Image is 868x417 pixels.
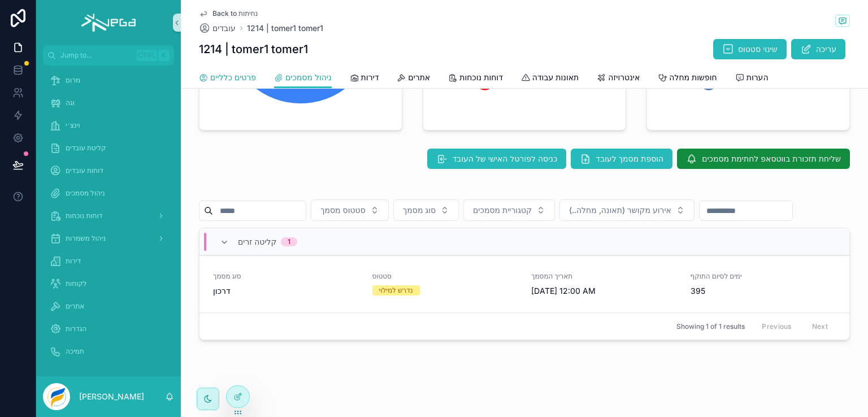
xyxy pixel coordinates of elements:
button: עריכה [791,39,845,59]
span: לקוחות [66,279,87,288]
a: 1214 | tomer1 tomer1 [247,23,323,34]
a: מרום [43,70,174,90]
a: אתרים [43,296,174,316]
span: דוחות עובדים [66,166,103,175]
span: פרטים כלליים [210,72,256,83]
span: K [159,51,168,60]
span: מרום [66,76,80,85]
span: סטטוס מסמך [320,205,366,216]
button: Select Button [311,199,389,221]
span: [DATE] 12:00 AM [531,285,677,297]
a: תאונות עבודה [521,67,579,90]
a: פרטים כלליים [199,67,256,90]
span: סטטוס [372,272,518,281]
div: scrollable content [36,66,181,376]
button: Select Button [393,199,459,221]
span: ניהול מסמכים [66,189,105,198]
span: קטגוריית מסמכים [473,205,532,216]
span: דרכון [213,285,359,297]
span: אתרים [66,302,84,311]
span: ניהול מסמכים [285,72,332,83]
span: ניהול משמרות [66,234,106,243]
span: תאריך המסמך [531,272,677,281]
span: ימים לסיום התוקף [691,272,836,281]
span: שליחת תזכורת בווטסאפ לחתימת מסמכים [702,153,841,164]
span: הערות [747,72,769,83]
span: קליטה זרים [238,236,276,247]
span: עובדים [212,23,236,34]
a: תמיכה [43,341,174,362]
span: דוחות נוכחות [66,211,102,220]
h1: 1214 | tomer1 tomer1 [199,41,308,57]
span: עריכה [816,44,836,55]
a: דוחות נוכחות [448,67,503,90]
a: הגדרות [43,319,174,339]
div: 1 [288,237,290,246]
a: לקוחות [43,273,174,294]
p: [PERSON_NAME] [79,391,144,402]
span: וינצ׳י [66,121,80,130]
span: סוג מסמך [403,205,436,216]
span: הגדרות [66,324,86,333]
a: קליטת עובדים [43,138,174,158]
a: ניהול משמרות [43,228,174,249]
button: Jump to...CtrlK [43,45,174,66]
a: וינצ׳י [43,115,174,136]
button: Select Button [559,199,695,221]
a: עובדים [199,23,236,34]
span: שינוי סטטוס [738,44,778,55]
a: חופשות מחלה [658,67,717,90]
span: תמיכה [66,347,84,356]
span: אתרים [408,72,430,83]
span: וגה [66,98,75,107]
span: Ctrl [137,50,157,61]
span: אירוע מקושר (תאונה, מחלה..) [569,205,671,216]
a: אינטרויזה [597,67,640,90]
a: אתרים [397,67,430,90]
span: חופשות מחלה [669,72,717,83]
span: Showing 1 of 1 results [676,322,745,331]
a: דוחות עובדים [43,160,174,181]
img: App logo [81,14,135,32]
a: וגה [43,93,174,113]
span: הוספת מסמך לעובד [596,153,663,164]
a: Back to נחיתות [199,9,258,18]
button: שליחת תזכורת בווטסאפ לחתימת מסמכים [677,149,850,169]
span: אינטרויזה [608,72,640,83]
a: דירות [43,251,174,271]
span: דירות [66,257,81,266]
a: ניהול מסמכים [274,67,332,89]
div: נדרש למילוי [379,285,413,296]
a: ניהול מסמכים [43,183,174,203]
span: כניסה לפורטל האישי של העובד [452,153,557,164]
a: הערות [735,67,769,90]
a: סוג מסמךדרכוןסטטוסנדרש למילויתאריך המסמך[DATE] 12:00 AMימים לסיום התוקף395 [199,255,849,312]
a: דוחות נוכחות [43,206,174,226]
span: דירות [361,72,379,83]
button: שינוי סטטוס [713,39,787,59]
span: קליטת עובדים [66,144,106,153]
span: סוג מסמך [213,272,359,281]
span: Jump to... [60,51,132,60]
button: הוספת מסמך לעובד [571,149,672,169]
span: 395 [691,285,836,297]
button: Select Button [463,199,555,221]
button: כניסה לפורטל האישי של העובד [427,149,566,169]
span: דוחות נוכחות [459,72,503,83]
a: דירות [350,67,379,90]
span: תאונות עבודה [532,72,579,83]
span: Back to נחיתות [212,9,258,18]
